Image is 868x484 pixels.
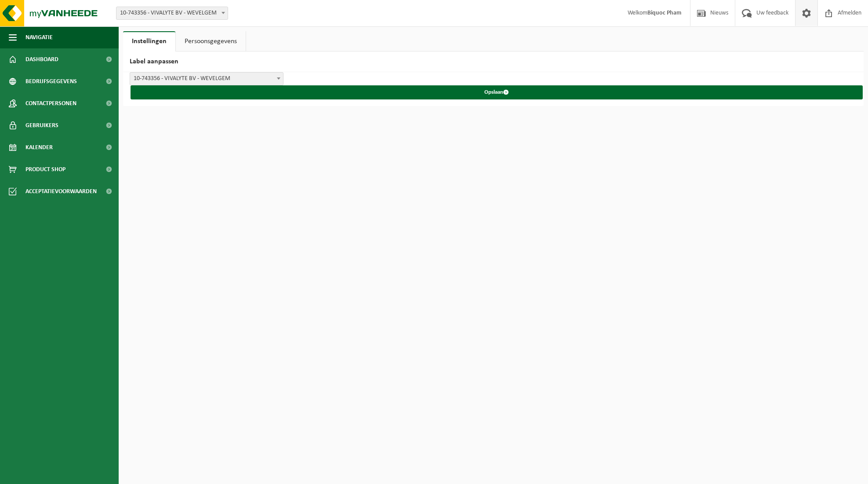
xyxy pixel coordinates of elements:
strong: Biquoc Pham [647,10,681,16]
span: Kalender [25,136,53,158]
span: 10-743356 - VIVALYTE BV - WEVELGEM [130,72,283,85]
h2: Label aanpassen [123,51,864,72]
span: Product Shop [25,158,65,180]
span: 10-743356 - VIVALYTE BV - WEVELGEM [116,7,228,19]
span: Contactpersonen [25,92,76,114]
span: 10-743356 - VIVALYTE BV - WEVELGEM [116,7,228,20]
span: Bedrijfsgegevens [25,70,77,92]
a: Instellingen [123,31,175,51]
span: Navigatie [25,26,53,48]
span: Acceptatievoorwaarden [25,180,97,202]
span: Dashboard [25,48,58,70]
a: Persoonsgegevens [176,31,246,51]
span: Gebruikers [25,114,58,136]
span: 10-743356 - VIVALYTE BV - WEVELGEM [130,73,283,85]
button: Opslaan [131,85,863,99]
